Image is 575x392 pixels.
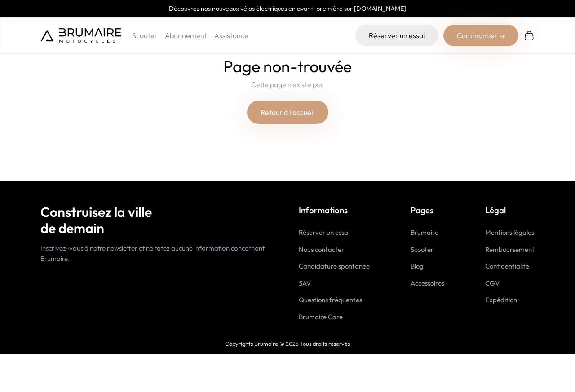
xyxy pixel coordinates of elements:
p: Scooter [132,30,158,41]
a: Réserver un essai [355,25,438,46]
a: Questions fréquentes [299,295,362,304]
a: Scooter [411,245,433,254]
a: Nous contacter [299,245,344,254]
h1: Page non-trouvée [223,57,352,75]
a: Accessoires [411,279,444,287]
a: Blog [411,262,424,270]
a: SAV [299,279,311,287]
a: Brumaire [411,228,438,237]
div: Commander [443,25,518,46]
a: CGV [485,279,500,287]
p: Légal [485,204,535,216]
p: Pages [411,204,444,216]
p: Inscrivez-vous à notre newsletter et ne ratez aucune information concernant Brumaire. [40,243,276,264]
a: Expédition [485,295,517,304]
a: Candidature spontanée [299,262,370,270]
a: Abonnement [165,31,207,40]
h2: Construisez la ville de demain [40,204,276,236]
img: right-arrow-2.png [500,34,505,40]
a: Mentions légales [485,228,534,237]
p: Copyrights Brumaire © 2025 Tous droits réservés [29,339,546,348]
img: Panier [524,30,535,41]
p: Informations [299,204,370,216]
a: Remboursement [485,245,535,254]
a: Assistance [214,31,248,40]
a: Retour à l'accueil [247,101,328,124]
a: Confidentialité [485,262,529,270]
a: Réserver un essai [299,228,349,237]
img: Brumaire Motocycles [40,28,121,43]
p: Cette page n'existe pas [251,79,324,90]
a: Brumaire Care [299,313,343,321]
